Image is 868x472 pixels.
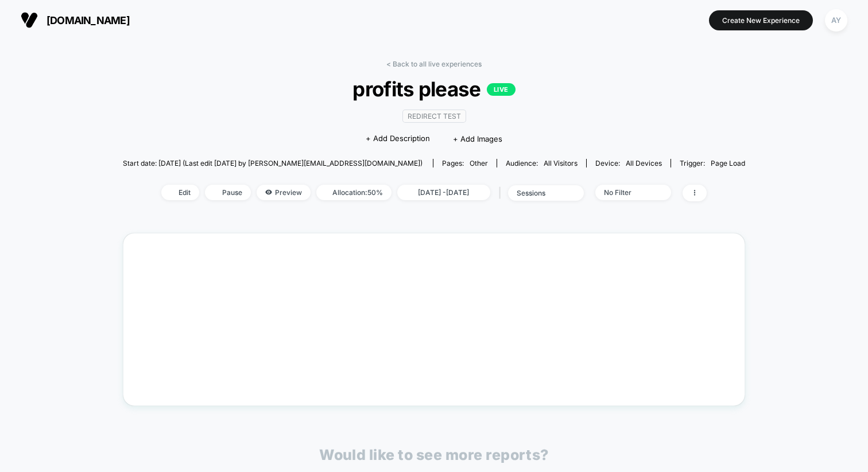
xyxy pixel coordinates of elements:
p: LIVE [487,83,516,96]
span: [DOMAIN_NAME] [46,14,130,26]
div: Audience: [506,159,578,167]
span: Edit [161,185,199,200]
span: Redirect Test [402,110,466,123]
span: Device: [586,159,671,167]
span: all devices [626,159,662,167]
a: < Back to all live experiences [386,60,482,68]
span: | [496,185,508,201]
div: Trigger: [680,159,745,167]
span: Start date: [DATE] (Last edit [DATE] by [PERSON_NAME][EMAIL_ADDRESS][DOMAIN_NAME]) [123,159,423,167]
span: other [470,159,488,167]
div: sessions [517,189,563,197]
button: AY [821,9,851,32]
p: Would like to see more reports? [319,446,549,463]
div: Pages: [442,159,488,167]
div: AY [825,9,847,32]
span: Preview [257,185,311,200]
img: Visually logo [21,11,38,29]
span: Allocation: 50% [316,185,392,200]
span: All Visitors [544,159,578,167]
span: profits please [154,77,714,101]
span: + Add Description [366,133,430,145]
button: Create New Experience [709,10,813,30]
span: Pause [205,185,251,200]
div: No Filter [604,188,650,197]
span: + Add Images [453,134,502,143]
span: [DATE] - [DATE] [397,185,490,200]
button: [DOMAIN_NAME] [17,11,133,29]
span: Page Load [711,159,745,167]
